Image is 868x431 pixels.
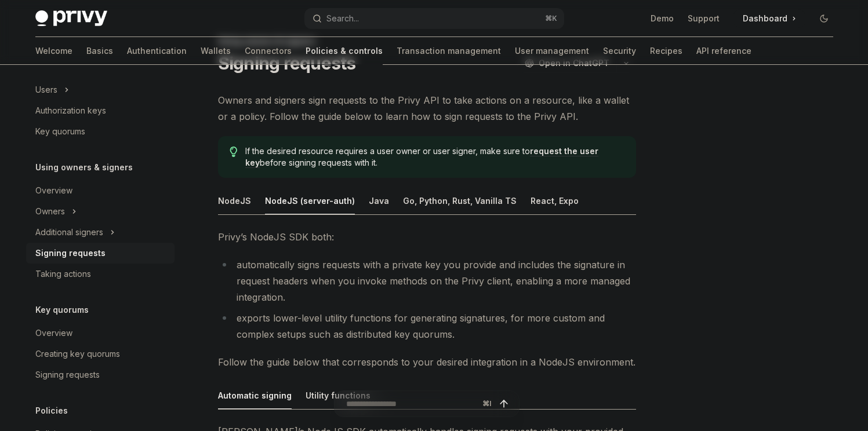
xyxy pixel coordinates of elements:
[603,37,636,65] a: Security
[733,9,805,28] a: Dashboard
[26,100,175,121] a: Authorization keys
[35,347,120,361] div: Creating key quorums
[218,354,636,370] span: Follow the guide below that corresponds to your desired integration in a NodeJS environment.
[650,37,682,65] a: Recipes
[26,243,175,264] a: Signing requests
[515,37,589,65] a: User management
[35,104,106,118] div: Authorization keys
[531,187,579,214] div: React, Expo
[35,125,85,138] div: Key quorums
[35,204,65,218] div: Owners
[245,37,292,65] a: Connectors
[26,344,175,364] a: Creating key quorums
[35,10,107,27] img: dark logo
[35,225,103,239] div: Additional signers
[218,257,636,305] li: automatically signs requests with a private key you provide and includes the signature in request...
[696,37,751,65] a: API reference
[26,180,175,201] a: Overview
[496,396,512,412] button: Send message
[306,37,383,65] a: Policies & controls
[326,12,359,25] div: Search...
[688,13,720,24] a: Support
[35,160,133,174] h5: Using owners & signers
[26,222,175,243] button: Toggle Additional signers section
[26,364,175,385] a: Signing requests
[35,246,106,260] div: Signing requests
[35,326,72,340] div: Overview
[26,121,175,142] a: Key quorums
[218,229,636,245] span: Privy’s NodeJS SDK both:
[218,187,251,214] div: NodeJS
[815,9,833,28] button: Toggle dark mode
[218,382,292,409] div: Automatic signing
[35,184,72,198] div: Overview
[369,187,389,214] div: Java
[35,83,57,97] div: Users
[26,79,175,100] button: Toggle Users section
[545,14,557,23] span: ⌘ K
[35,404,68,418] h5: Policies
[245,145,624,169] span: If the desired resource requires a user owner or user signer, make sure to before signing request...
[265,187,355,214] div: NodeJS (server-auth)
[35,303,89,317] h5: Key quorums
[306,382,371,409] div: Utility functions
[346,391,478,417] input: Ask a question...
[26,264,175,284] a: Taking actions
[230,147,238,157] svg: Tip
[403,187,517,214] div: Go, Python, Rust, Vanilla TS
[35,368,100,382] div: Signing requests
[397,37,501,65] a: Transaction management
[127,37,187,65] a: Authentication
[218,92,636,125] span: Owners and signers sign requests to the Privy API to take actions on a resource, like a wallet or...
[218,310,636,342] li: exports lower-level utility functions for generating signatures, for more custom and complex setu...
[304,8,564,29] button: Open search
[26,201,175,222] button: Toggle Owners section
[35,267,91,281] div: Taking actions
[26,323,175,344] a: Overview
[201,37,231,65] a: Wallets
[35,37,72,65] a: Welcome
[86,37,113,65] a: Basics
[743,13,787,24] span: Dashboard
[651,13,674,24] a: Demo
